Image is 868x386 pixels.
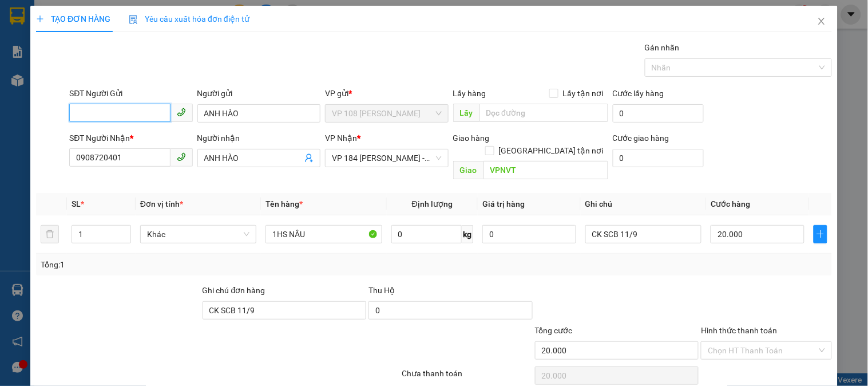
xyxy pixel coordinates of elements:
[483,161,608,179] input: Dọc đường
[147,226,249,243] span: Khác
[265,199,303,208] span: Tên hàng
[412,199,453,208] span: Định lượng
[203,286,265,295] label: Ghi chú đơn hàng
[817,17,826,26] span: close
[645,43,680,52] label: Gán nhãn
[10,51,101,67] div: 0395516080
[325,133,357,143] span: VP Nhận
[197,87,320,100] div: Người gửi
[711,199,750,208] span: Cước hàng
[177,152,186,162] span: phone
[197,132,320,144] div: Người nhận
[453,133,490,143] span: Giao hàng
[558,87,608,100] span: Lấy tận nơi
[203,301,367,320] input: Ghi chú đơn hàng
[479,104,608,122] input: Dọc đường
[140,199,183,208] span: Đơn vị tính
[613,149,704,167] input: Cước giao hàng
[581,193,706,215] th: Ghi chú
[10,10,101,37] div: VP 108 [PERSON_NAME]
[613,104,704,123] input: Cước lấy hàng
[36,15,44,23] span: plus
[332,105,441,122] span: VP 108 Lê Hồng Phong - Vũng Tàu
[701,326,777,335] label: Hình thức thanh toán
[613,133,669,143] label: Cước giao hàng
[482,199,525,208] span: Giá trị hàng
[453,89,486,98] span: Lấy hàng
[613,89,664,98] label: Cước lấy hàng
[814,230,827,239] span: plus
[69,87,192,100] div: SĐT Người Gửi
[814,225,827,243] button: plus
[332,149,441,167] span: VP 184 Nguyễn Văn Trỗi - HCM
[453,104,479,122] span: Lấy
[368,286,395,295] span: Thu Hộ
[109,51,208,65] div: A HIỀN
[129,15,138,24] img: icon
[129,14,249,23] span: Yêu cầu xuất hóa đơn điện tử
[10,11,27,23] span: Gửi:
[494,144,608,157] span: [GEOGRAPHIC_DATA] tận nơi
[453,161,483,179] span: Giao
[41,258,336,271] div: Tổng: 1
[806,6,838,38] button: Close
[304,153,314,163] span: user-add
[36,14,110,23] span: TẠO ĐƠN HÀNG
[109,11,137,23] span: Nhận:
[109,10,208,51] div: VP 184 [PERSON_NAME] - HCM
[585,225,701,243] input: Ghi Chú
[462,225,473,243] span: kg
[109,65,208,81] div: 0933951070
[482,225,576,243] input: 0
[41,225,59,243] button: delete
[10,37,101,51] div: ANH TOÁN
[265,225,382,243] input: VD: Bàn, Ghế
[69,132,192,144] div: SĐT Người Nhận
[535,326,573,335] span: Tổng cước
[109,81,204,121] span: NGÃ 3 MỸ XUÂN
[72,199,81,208] span: SL
[325,87,448,100] div: VP gửi
[177,108,186,117] span: phone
